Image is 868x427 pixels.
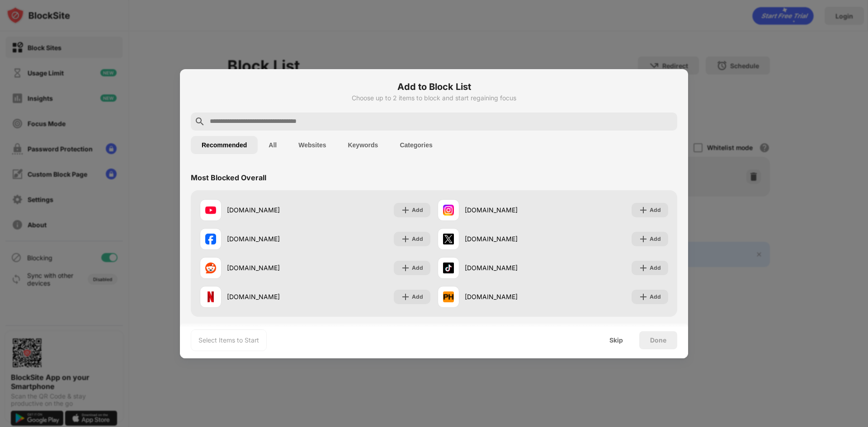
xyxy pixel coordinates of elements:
div: [DOMAIN_NAME] [465,205,553,215]
div: Add [412,263,423,272]
button: Websites [288,136,337,154]
button: Recommended [191,136,258,154]
div: Choose up to 2 items to block and start regaining focus [191,94,677,102]
div: Skip [609,337,623,344]
button: Categories [389,136,443,154]
div: [DOMAIN_NAME] [465,263,553,272]
div: [DOMAIN_NAME] [227,205,315,215]
img: favicons [443,205,454,216]
div: Add [650,235,661,244]
h6: Add to Block List [191,80,677,94]
div: [DOMAIN_NAME] [465,292,553,301]
img: favicons [205,205,216,216]
div: Add [412,292,423,301]
div: Add [650,263,661,272]
div: Done [650,337,666,344]
div: [DOMAIN_NAME] [227,263,315,272]
div: Add [412,206,423,215]
img: favicons [443,234,454,244]
img: favicons [205,234,216,244]
img: favicons [443,291,454,302]
div: [DOMAIN_NAME] [227,292,315,301]
div: Most Blocked Overall [191,173,266,182]
div: Select Items to Start [198,336,259,345]
div: [DOMAIN_NAME] [465,234,553,244]
div: Add [650,206,661,215]
div: [DOMAIN_NAME] [227,234,315,244]
button: Keywords [337,136,389,154]
button: All [258,136,288,154]
div: Add [650,292,661,301]
img: favicons [205,263,216,273]
img: favicons [205,291,216,302]
img: search.svg [194,116,205,127]
div: Add [412,235,423,244]
img: favicons [443,263,454,273]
